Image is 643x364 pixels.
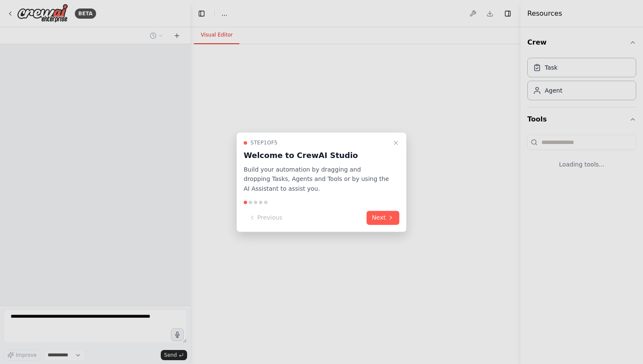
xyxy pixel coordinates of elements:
[367,211,399,225] button: Next
[250,139,278,146] span: Step 1 of 5
[391,138,401,148] button: Close walkthrough
[244,165,389,194] p: Build your automation by dragging and dropping Tasks, Agents and Tools or by using the AI Assista...
[244,150,389,161] h3: Welcome to CrewAI Studio
[196,8,208,20] button: Hide left sidebar
[244,211,287,225] button: Previous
